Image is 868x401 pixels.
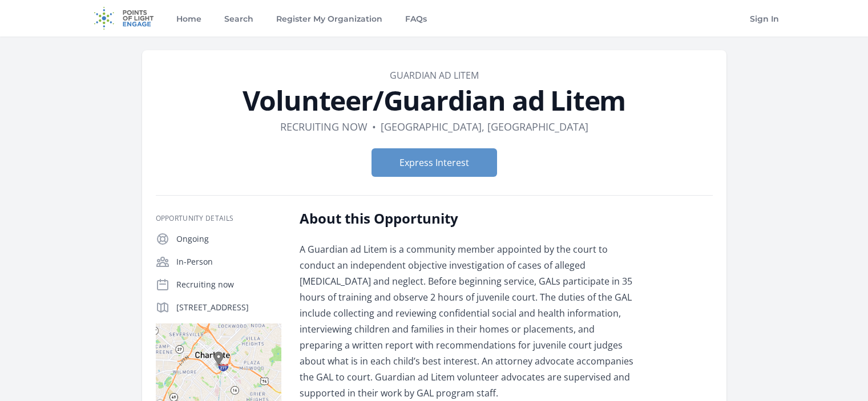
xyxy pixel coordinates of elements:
[156,87,713,114] h1: Volunteer/Guardian ad Litem
[280,119,368,135] dd: Recruiting now
[381,119,588,135] dd: [GEOGRAPHIC_DATA], [GEOGRAPHIC_DATA]
[390,69,479,82] a: Guardian ad Litem
[156,214,281,223] h3: Opportunity Details
[372,119,376,135] div: •
[176,256,281,268] p: In-Person
[372,148,497,177] button: Express Interest
[176,233,281,245] p: Ongoing
[176,302,281,313] p: [STREET_ADDRESS]
[300,209,633,228] h2: About this Opportunity
[176,279,281,290] p: Recruiting now
[300,241,633,401] p: A Guardian ad Litem is a community member appointed by the court to conduct an independent object...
